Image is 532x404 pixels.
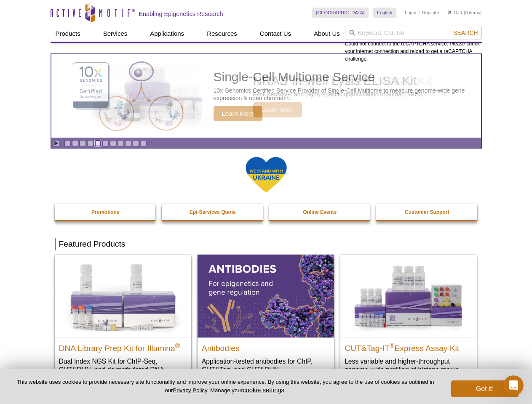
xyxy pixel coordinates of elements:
span: Search [453,29,478,36]
a: Go to slide 7 [110,140,116,146]
a: Go to slide 5 [95,140,101,146]
sup: ® [175,342,180,349]
a: Resources [202,26,242,42]
a: Promotions [55,204,157,220]
li: | [419,8,420,18]
a: Login [405,10,416,16]
strong: Promotions [91,209,120,215]
img: Single-Cell Multiome Service [65,58,191,135]
p: 10x Genomics Certified Service Provider of Single-Cell Multiome to measure genome-wide gene expre... [214,87,477,102]
input: Keyword, Cat. No. [345,26,482,40]
p: Less variable and higher-throughput genome-wide profiling of histone marks​. [345,357,473,374]
sup: ® [390,342,395,349]
a: About Us [309,26,345,42]
img: DNA Library Prep Kit for Illumina [55,255,191,337]
p: Application-tested antibodies for ChIP, CUT&Tag, and CUT&RUN. [202,357,330,374]
a: Services [98,26,133,42]
button: Search [451,29,480,37]
a: Epi-Services Quote [162,204,264,220]
a: Online Events [269,204,371,220]
a: Privacy Policy [173,387,207,393]
span: Learn More [214,106,263,121]
strong: Customer Support [405,209,449,215]
img: Your Cart [448,10,452,14]
a: Go to slide 1 [64,140,71,146]
a: Go to slide 9 [125,140,131,146]
img: All Antibodies [198,255,334,337]
a: Go to slide 8 [118,140,124,146]
h2: Featured Products [55,238,478,250]
a: Go to slide 11 [140,140,147,146]
a: DNA Library Prep Kit for Illumina DNA Library Prep Kit for Illumina® Dual Index NGS Kit for ChIP-... [55,255,191,391]
h2: CUT&Tag-IT Express Assay Kit [345,340,473,353]
h2: Antibodies [202,340,330,353]
a: Applications [145,26,189,42]
a: English [373,8,396,18]
a: Go to slide 6 [102,140,109,146]
h2: Single-Cell Multiome Service [214,71,477,83]
a: Go to slide 4 [87,140,94,146]
a: Toggle autoplay [53,140,59,146]
p: Dual Index NGS Kit for ChIP-Seq, CUT&RUN, and ds methylated DNA assays. [59,357,187,383]
button: cookie settings [243,386,284,393]
a: CUT&Tag-IT® Express Assay Kit CUT&Tag-IT®Express Assay Kit Less variable and higher-throughput ge... [340,255,477,382]
a: Go to slide 3 [80,140,86,146]
h2: Enabling Epigenetics Research [139,10,223,18]
img: We Stand With Ukraine [245,156,287,194]
a: [GEOGRAPHIC_DATA] [312,8,369,18]
a: Register [422,10,439,16]
p: This website uses cookies to provide necessary site functionality and improve your online experie... [13,378,437,394]
li: (0 items) [448,8,482,18]
a: Cart [448,10,462,16]
a: All Antibodies Antibodies Application-tested antibodies for ChIP, CUT&Tag, and CUT&RUN. [198,255,334,382]
strong: Online Events [303,209,337,215]
strong: Epi-Services Quote [190,209,236,215]
h2: DNA Library Prep Kit for Illumina [59,340,187,353]
a: Products [51,26,86,42]
a: Contact Us [255,26,296,42]
a: Single-Cell Multiome Service Single-Cell Multiome Service 10x Genomics Certified Service Provider... [51,54,481,138]
a: Go to slide 10 [133,140,139,146]
a: Go to slide 2 [72,140,78,146]
div: Could not connect to the reCAPTCHA service. Please check your internet connection and reload to g... [345,26,482,63]
iframe: Intercom live chat [503,375,524,396]
article: Single-Cell Multiome Service [51,54,481,138]
img: CUT&Tag-IT® Express Assay Kit [340,255,477,337]
button: Got it! [451,380,519,397]
a: Customer Support [376,204,478,220]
